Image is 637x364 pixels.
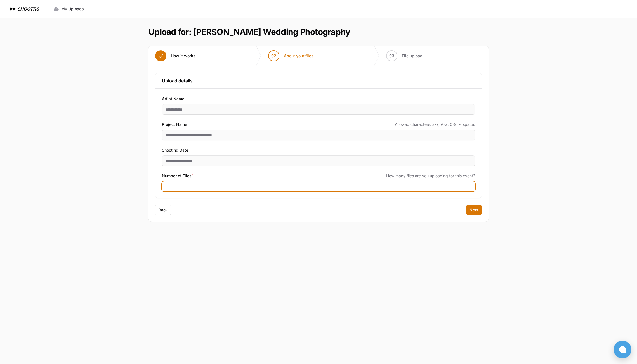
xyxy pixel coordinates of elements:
span: Project Name [162,121,187,128]
span: About your files [284,53,313,59]
span: My Uploads [61,6,84,12]
a: SHOOTRS SHOOTRS [9,6,39,12]
span: Number of Files [162,173,193,179]
span: Artist Name [162,95,184,102]
span: 02 [271,53,276,59]
button: 02 About your files [261,46,320,66]
button: Back [155,205,171,215]
button: Open chat window [614,341,631,358]
a: My Uploads [50,4,87,14]
h1: SHOOTRS [17,6,39,12]
span: Shooting Date [162,147,188,154]
h1: Upload for: [PERSON_NAME] Wedding Photography [148,27,350,37]
span: 03 [389,53,394,59]
span: File upload [402,53,423,59]
span: How many files are you uploading for this event? [386,173,475,179]
img: SHOOTRS [9,6,17,12]
span: Allowed characters: a-z, A-Z, 0-9, -, space. [395,122,475,127]
h3: Upload details [162,77,475,84]
button: Next [466,205,482,215]
button: How it works [148,46,202,66]
span: Back [159,207,168,213]
span: How it works [171,53,195,59]
span: Next [470,207,478,213]
button: 03 File upload [379,46,429,66]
